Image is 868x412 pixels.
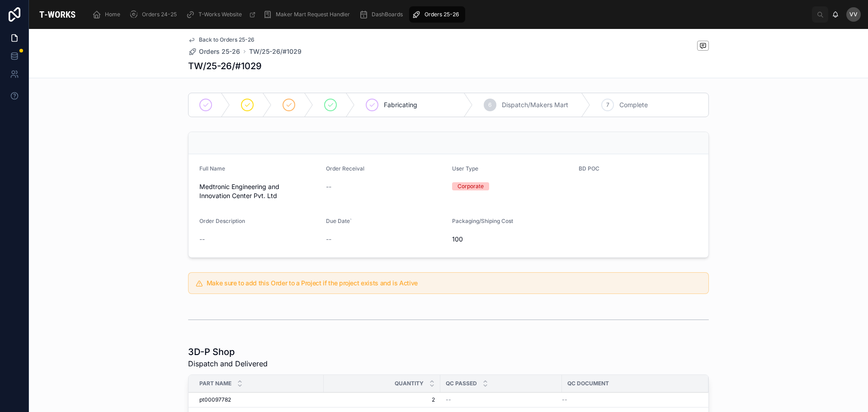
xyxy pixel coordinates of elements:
[849,11,858,18] span: VV
[579,165,599,172] span: BD POC
[183,6,260,23] a: T-Works Website
[619,100,648,109] span: Complete
[425,11,459,18] span: Orders 25-26
[326,165,364,172] span: Order Receival
[36,7,79,22] img: App logo
[207,280,701,286] h5: Make sure to add this Order to a Project if the project exists and is Active
[606,101,609,109] span: 7
[199,36,255,43] span: Back to Orders 25-26
[199,47,240,56] span: Orders 25-26
[567,380,609,387] span: QC Document
[395,380,424,387] span: Quantity
[199,182,319,200] span: Medtronic Engineering and Innovation Center Pvt. Ltd
[326,182,331,191] span: --
[199,380,231,387] span: Part Name
[127,6,183,23] a: Orders 24-25
[105,11,120,18] span: Home
[356,6,409,23] a: DashBoards
[329,396,435,403] span: 2
[326,218,352,224] span: Due Date`
[188,346,268,358] h1: 3D-P Shop
[199,396,231,403] span: pt00097782
[276,11,350,18] span: Maker Mart Request Handler
[458,182,484,190] div: Corporate
[198,11,242,18] span: T-Works Website
[452,235,571,244] span: 100
[452,218,513,224] span: Packaging/Shiping Cost
[142,11,177,18] span: Orders 24-25
[90,6,127,23] a: Home
[372,11,403,18] span: DashBoards
[384,100,417,109] span: Fabricating
[188,358,268,369] span: Dispatch and Delivered
[249,47,302,56] a: TW/25-26/#1029
[446,380,477,387] span: QC Passed
[409,6,465,23] a: Orders 25-26
[502,100,568,109] span: Dispatch/Makers Mart
[260,6,356,23] a: Maker Mart Request Handler
[188,60,262,72] h1: TW/25-26/#1029
[199,218,245,224] span: Order Description
[86,5,812,24] div: scrollable content
[446,396,451,403] span: --
[199,165,225,172] span: Full Name
[199,235,205,244] span: --
[188,47,240,56] a: Orders 25-26
[188,36,255,43] a: Back to Orders 25-26
[452,165,478,172] span: User Type
[562,396,567,403] span: --
[326,235,331,244] span: --
[488,101,491,109] span: 6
